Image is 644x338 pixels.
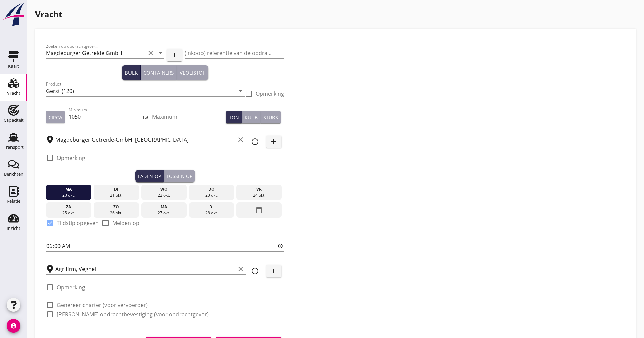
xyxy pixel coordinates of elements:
div: Stuks [263,114,278,121]
label: Opmerking [256,90,284,97]
div: 24 okt. [238,192,280,198]
button: Bulk [122,65,141,80]
button: Laden op [135,170,164,182]
input: Maximum [152,111,226,122]
div: Inzicht [7,226,20,231]
div: Tot [142,114,152,120]
i: clear [237,265,245,273]
input: Zoeken op opdrachtgever... [46,48,145,58]
label: [PERSON_NAME] opdrachtbevestiging (voor opdrachtgever) [57,311,209,318]
div: Capaciteit [4,118,24,122]
i: clear [147,49,155,57]
div: Transport [4,145,24,149]
label: Opmerking [57,154,85,161]
input: Product [46,86,235,96]
div: di [95,186,137,192]
div: Vloeistof [180,69,206,77]
button: Ton [226,111,242,123]
button: Stuks [261,111,281,123]
div: 23 okt. [190,192,232,198]
button: Lossen op [164,170,195,182]
i: info_outline [251,138,259,146]
i: info_outline [251,267,259,275]
div: Laden op [138,173,161,180]
button: Vloeistof [177,65,208,80]
div: za [48,204,90,210]
button: Containers [141,65,177,80]
i: clear [237,136,245,144]
div: zo [95,204,137,210]
input: Losplaats [55,264,235,274]
div: vr [238,186,280,192]
div: 27 okt. [143,210,185,216]
button: Circa [46,111,65,123]
div: di [190,204,232,210]
i: add [270,267,278,275]
div: ma [48,186,90,192]
label: Opmerking [57,284,85,291]
input: Minimum [69,111,143,122]
i: arrow_drop_down [156,49,164,57]
i: date_range [255,204,263,216]
input: Laadplaats [55,134,235,145]
div: 22 okt. [143,192,185,198]
div: Vracht [7,91,20,95]
div: 28 okt. [190,210,232,216]
i: add [170,51,178,59]
label: Genereer charter (voor vervoerder) [57,301,148,308]
label: Tijdstip opgeven [57,220,99,226]
div: Lossen op [167,173,192,180]
div: Relatie [7,199,20,203]
div: 25 okt. [48,210,90,216]
div: Kuub [245,114,258,121]
div: Bulk [125,69,138,77]
i: add [270,138,278,146]
i: arrow_drop_down [237,87,245,95]
i: account_circle [7,319,20,333]
div: Containers [143,69,174,77]
div: 21 okt. [95,192,137,198]
div: Berichten [4,172,23,176]
div: ma [143,204,185,210]
div: do [190,186,232,192]
button: Kuub [242,111,261,123]
div: Circa [49,114,62,121]
div: wo [143,186,185,192]
div: 26 okt. [95,210,137,216]
div: Kaart [8,64,19,68]
img: logo-small.a267ee39.svg [1,2,26,27]
div: 20 okt. [48,192,90,198]
input: (inkoop) referentie van de opdrachtgever [185,48,284,58]
h1: Vracht [35,8,636,20]
div: Ton [229,114,239,121]
label: Melden op [112,220,139,226]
